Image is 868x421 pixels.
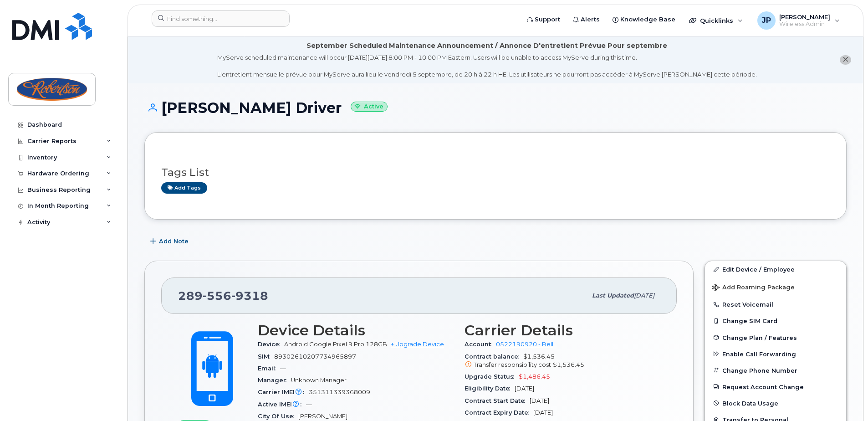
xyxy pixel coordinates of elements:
div: September Scheduled Maintenance Announcement / Annonce D'entretient Prévue Pour septembre [306,41,667,51]
a: Edit Device / Employee [705,261,846,277]
small: Active [351,102,388,112]
h3: Tags List [161,167,830,178]
button: Change Plan / Features [705,329,846,346]
button: Add Roaming Package [705,277,846,296]
span: Enable Call Forwarding [722,350,796,357]
h3: Carrier Details [465,322,660,339]
span: Carrier IMEI [258,389,309,395]
span: — [306,401,312,408]
button: Reset Voicemail [705,296,846,313]
div: MyServe scheduled maintenance will occur [DATE][DATE] 8:00 PM - 10:00 PM Eastern. Users will be u... [217,53,757,79]
button: Change Phone Number [705,362,846,379]
span: Transfer responsibility cost [474,361,551,368]
span: 9318 [231,289,268,303]
span: Last updated [592,292,634,299]
span: Device [258,341,284,348]
span: 556 [203,289,231,303]
button: Block Data Usage [705,395,846,411]
span: Android Google Pixel 9 Pro 128GB [284,341,387,348]
button: close notification [840,55,851,65]
span: Contract balance [465,353,523,360]
span: SIM [258,353,274,360]
button: Add Note [144,233,196,250]
span: Contract Expiry Date [465,409,533,416]
span: $1,486.45 [519,373,550,380]
span: City Of Use [258,413,298,420]
span: Account [465,341,496,348]
span: 289 [178,289,268,303]
span: 89302610207734965897 [274,353,356,360]
span: Eligibility Date [465,385,515,392]
a: + Upgrade Device [391,341,444,348]
h3: Device Details [258,322,454,339]
span: Add Roaming Package [712,284,795,293]
span: Add Note [159,237,189,246]
button: Change SIM Card [705,313,846,329]
span: 351311339368009 [309,389,370,395]
span: $1,536.45 [465,353,660,370]
span: [DATE] [515,385,534,392]
button: Enable Call Forwarding [705,346,846,362]
span: Contract Start Date [465,397,530,404]
span: [PERSON_NAME] [298,413,347,420]
span: [DATE] [533,409,553,416]
span: [DATE] [634,292,654,299]
span: $1,536.45 [553,361,584,368]
h1: [PERSON_NAME] Driver [144,100,847,116]
span: Upgrade Status [465,373,519,380]
span: Manager [258,377,291,384]
span: Active IMEI [258,401,306,408]
button: Request Account Change [705,379,846,395]
span: Change Plan / Features [722,334,797,341]
span: Email [258,365,280,372]
span: [DATE] [530,397,549,404]
span: Unknown Manager [291,377,347,384]
span: — [280,365,286,372]
a: Add tags [161,182,207,194]
a: 0522190920 - Bell [496,341,553,348]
